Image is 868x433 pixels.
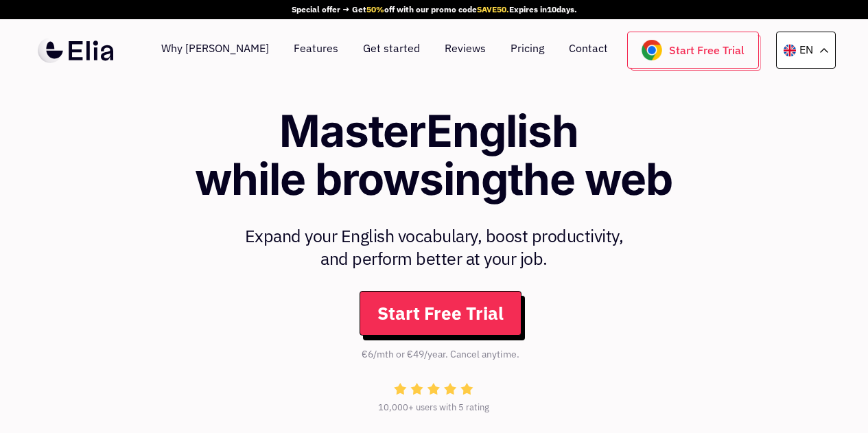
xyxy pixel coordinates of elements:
[378,401,489,415] p: 10,000+ users with 5 rating
[394,383,473,395] img: stars.svg
[294,32,338,69] a: Features
[362,347,519,362] p: €6/mth or €49/year. Cancel anytime.
[642,40,662,60] img: chrome
[161,32,269,69] a: Why [PERSON_NAME]
[799,41,813,59] p: EN
[445,32,486,69] a: Reviews
[627,32,759,69] a: Start Free Trial
[477,4,509,14] span: SAVE50.
[547,4,556,14] span: 10
[360,291,521,336] a: Start Free Trial
[155,224,713,270] p: Expand your English vocabulary, boost productivity, and perform better at your job.
[155,107,713,204] h1: Master English while browsing the web
[33,36,119,64] a: Domov
[363,32,420,69] a: Get started
[366,4,384,14] span: 50%
[292,3,577,16] div: Special offer → Get off with our promo code Expires in days.
[511,32,544,69] a: Pricing
[569,32,608,69] a: Contact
